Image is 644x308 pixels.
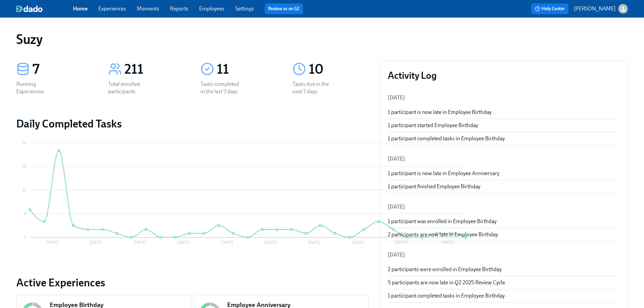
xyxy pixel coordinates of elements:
[309,61,368,78] div: 10
[32,61,92,78] div: 7
[90,240,102,245] tspan: [DATE]
[574,4,628,14] button: [PERSON_NAME]
[22,164,26,169] tspan: 18
[292,80,336,95] div: Tasks due in the next 7 days
[108,80,151,95] div: Total enrolled participants
[134,240,146,245] tspan: [DATE]
[388,94,405,101] span: [DATE]
[352,240,364,245] tspan: [DATE]
[16,5,43,12] img: dado
[221,240,233,245] tspan: [DATE]
[308,240,320,245] tspan: [DATE]
[268,5,300,12] a: Review us on G2
[388,279,619,286] div: 5 participants are now late in Q2 2025 Review Cycle
[388,151,619,167] li: [DATE]
[574,5,616,13] p: [PERSON_NAME]
[16,31,42,47] h1: Suzy
[23,188,26,192] tspan: 12
[177,240,190,245] tspan: [DATE]
[388,69,619,81] h3: Activity Log
[388,247,619,263] li: [DATE]
[265,3,303,14] button: Review us on G2
[535,5,565,12] span: Help Center
[46,240,59,245] tspan: [DATE]
[16,276,368,289] a: Active Experiences
[98,5,126,12] a: Experiences
[217,61,276,78] div: 11
[388,199,619,215] li: [DATE]
[388,122,619,129] div: 1 participant started Employee Birthday
[73,5,88,12] a: Home
[124,61,184,78] div: 211
[200,80,244,95] div: Tasks completed in the last 7 days
[388,170,619,177] div: 1 participant is now late in Employee Anniversary
[531,3,568,14] button: Help Center
[235,5,254,12] a: Settings
[22,140,26,145] tspan: 24
[388,292,619,300] div: 1 participant completed tasks in Employee Birthday
[264,240,277,245] tspan: [DATE]
[388,135,619,142] div: 1 participant completed tasks in Employee Birthday
[199,5,224,12] a: Employees
[170,5,188,12] a: Reports
[388,218,619,225] div: 1 participant was enrolled in Employee Birthday
[388,183,619,190] div: 1 participant finished Employee Birthday
[388,231,619,238] div: 2 participants are now late in Employee Birthday
[24,235,26,240] tspan: 0
[388,266,619,273] div: 2 participants were enrolled in Employee Birthday
[388,109,619,116] div: 1 participant is now late in Employee Birthday
[16,5,73,12] a: dado
[16,80,59,95] div: Running Experiences
[137,5,159,12] a: Moments
[16,117,368,131] h2: Daily Completed Tasks
[24,211,26,216] tspan: 6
